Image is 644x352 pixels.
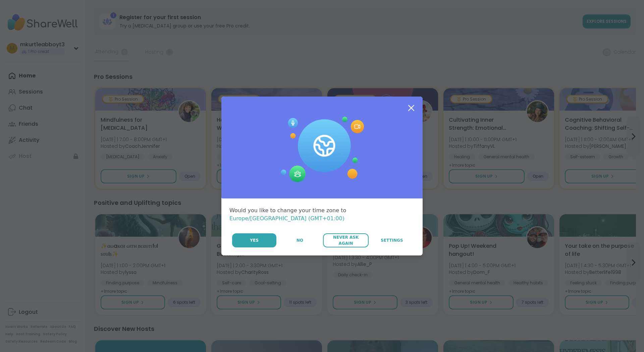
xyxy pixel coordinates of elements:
img: Session Experience [280,117,364,182]
span: No [297,237,303,243]
div: Would you like to change your time zone to [229,207,415,223]
button: Never Ask Again [323,233,368,247]
span: Yes [250,237,259,243]
span: Settings [381,237,403,243]
button: No [277,233,322,247]
span: Never Ask Again [326,234,365,246]
a: Settings [369,233,415,247]
span: Europe/[GEOGRAPHIC_DATA] (GMT+01:00) [229,215,344,222]
button: Yes [232,233,276,247]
